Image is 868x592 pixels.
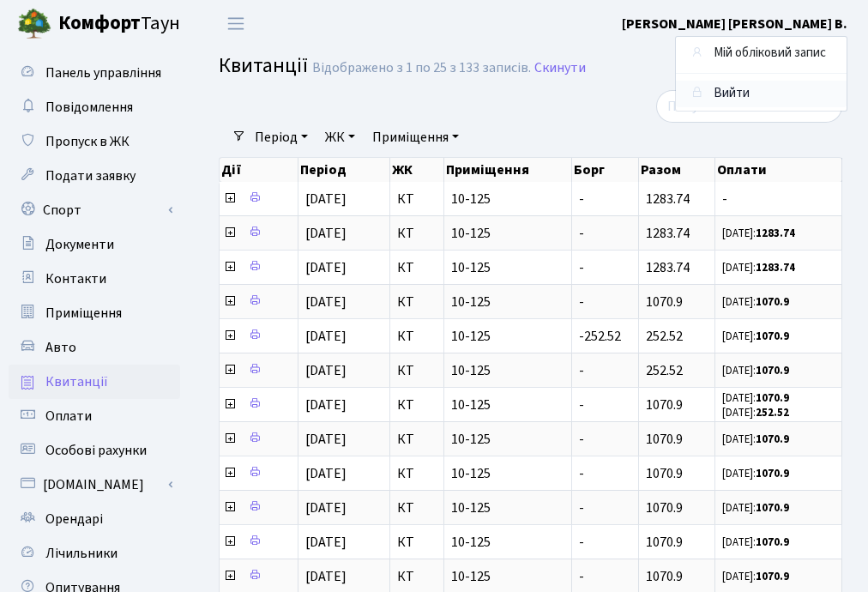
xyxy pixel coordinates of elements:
[365,123,466,152] a: Приміщення
[45,304,122,323] span: Приміщення
[45,544,118,563] span: Лічильники
[397,261,437,275] span: КТ
[579,190,584,208] span: -
[451,192,565,206] span: 10-125
[579,464,584,483] span: -
[639,158,715,182] th: Разом
[722,192,835,206] span: -
[45,269,106,288] span: Контакти
[756,260,795,275] b: 1283.74
[9,124,180,159] a: Пропуск в ЖК
[305,533,347,552] span: [DATE]
[451,432,565,446] span: 10-125
[656,90,842,123] input: Пошук...
[45,407,92,426] span: Оплати
[397,467,437,480] span: КТ
[397,398,437,412] span: КТ
[9,433,180,468] a: Особові рахунки
[756,226,795,241] b: 1283.74
[722,363,789,378] small: [DATE]:
[756,329,789,344] b: 1070.9
[451,501,565,515] span: 10-125
[676,81,847,107] a: Вийти
[444,158,573,182] th: Приміщення
[722,569,789,584] small: [DATE]:
[214,9,257,38] button: Переключити навігацію
[756,390,789,406] b: 1070.9
[45,441,147,460] span: Особові рахунки
[9,399,180,433] a: Оплати
[305,498,347,517] span: [DATE]
[646,293,683,311] span: 1070.9
[579,533,584,552] span: -
[305,361,347,380] span: [DATE]
[579,258,584,277] span: -
[318,123,362,152] a: ЖК
[715,158,842,182] th: Оплати
[45,372,108,391] span: Квитанції
[298,158,389,182] th: Період
[397,535,437,549] span: КТ
[45,510,103,529] span: Орендарі
[397,227,437,240] span: КТ
[756,466,789,481] b: 1070.9
[305,224,347,243] span: [DATE]
[248,123,315,152] a: Період
[722,390,789,406] small: [DATE]:
[312,60,531,76] div: Відображено з 1 по 25 з 133 записів.
[305,258,347,277] span: [DATE]
[58,9,141,37] b: Комфорт
[397,364,437,378] span: КТ
[756,432,789,447] b: 1070.9
[579,361,584,380] span: -
[9,227,180,262] a: Документи
[451,535,565,549] span: 10-125
[646,567,683,586] span: 1070.9
[451,261,565,275] span: 10-125
[646,327,683,346] span: 252.52
[722,466,789,481] small: [DATE]:
[9,330,180,365] a: Авто
[397,432,437,446] span: КТ
[451,295,565,309] span: 10-125
[579,430,584,449] span: -
[451,329,565,343] span: 10-125
[390,158,444,182] th: ЖК
[722,226,795,241] small: [DATE]:
[646,533,683,552] span: 1070.9
[9,159,180,193] a: Подати заявку
[756,294,789,310] b: 1070.9
[9,90,180,124] a: Повідомлення
[756,500,789,516] b: 1070.9
[45,98,133,117] span: Повідомлення
[451,227,565,240] span: 10-125
[756,535,789,550] b: 1070.9
[397,570,437,583] span: КТ
[305,567,347,586] span: [DATE]
[646,190,690,208] span: 1283.74
[722,329,789,344] small: [DATE]:
[397,329,437,343] span: КТ
[45,63,161,82] span: Панель управління
[451,398,565,412] span: 10-125
[722,294,789,310] small: [DATE]:
[305,293,347,311] span: [DATE]
[9,468,180,502] a: [DOMAIN_NAME]
[646,430,683,449] span: 1070.9
[305,430,347,449] span: [DATE]
[646,258,690,277] span: 1283.74
[622,14,847,34] a: [PERSON_NAME] [PERSON_NAME] В.
[451,467,565,480] span: 10-125
[646,464,683,483] span: 1070.9
[17,7,51,41] img: logo.png
[722,260,795,275] small: [DATE]:
[220,158,298,182] th: Дії
[9,56,180,90] a: Панель управління
[305,190,347,208] span: [DATE]
[579,396,584,414] span: -
[45,132,130,151] span: Пропуск в ЖК
[646,396,683,414] span: 1070.9
[219,51,308,81] span: Квитанції
[451,364,565,378] span: 10-125
[722,535,789,550] small: [DATE]:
